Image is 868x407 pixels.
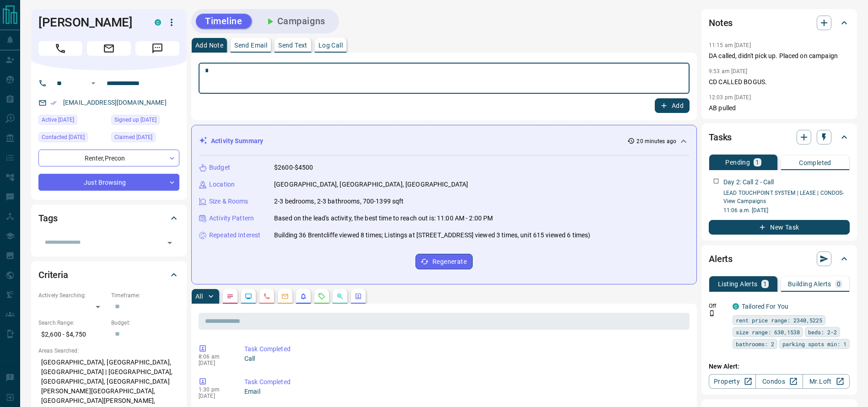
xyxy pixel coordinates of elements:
button: Timeline [196,14,252,29]
p: Building 36 Brentcliffe viewed 8 times; Listings at [STREET_ADDRESS] viewed 3 times, unit 615 vie... [274,230,590,240]
a: Tailored For You [742,303,788,310]
div: Alerts [709,248,850,270]
button: Add [655,98,690,113]
p: Send Email [234,42,267,48]
a: Condos [755,374,803,389]
div: Sat Apr 06 2024 [111,115,179,128]
p: Budget [209,163,230,172]
p: CD CALLED BOGUS. [709,77,850,87]
p: Repeated Interest [209,230,260,240]
div: Sat Oct 11 2025 [38,115,107,128]
p: $2600-$4500 [274,163,313,172]
h2: Notes [709,16,733,30]
button: Campaigns [255,14,334,29]
svg: Email Verified [50,100,57,106]
h1: [PERSON_NAME] [38,15,141,30]
p: Completed [799,160,831,166]
p: AB pulled [709,103,850,113]
svg: Requests [318,293,325,300]
p: 11:15 am [DATE] [709,42,751,48]
p: Building Alerts [788,281,831,287]
button: New Task [709,220,850,235]
h2: Tasks [709,130,732,145]
p: DA called, didn't pick up. Placed on campaign [709,51,850,61]
p: Email [244,387,686,396]
span: Message [135,41,179,56]
span: Signed up [DATE] [114,115,156,124]
svg: Agent Actions [355,293,362,300]
div: Renter , Precon [38,150,179,166]
p: Areas Searched: [38,347,179,355]
button: Open [163,236,176,249]
div: condos.ca [155,19,161,26]
p: 8:06 am [199,353,231,360]
p: Send Text [278,42,307,48]
p: Pending [725,159,750,166]
svg: Emails [281,293,289,300]
div: Mon Mar 17 2025 [111,132,179,145]
span: Active [DATE] [42,115,74,124]
div: Just Browsing [38,174,179,191]
button: Open [88,78,99,89]
span: rent price range: 2340,5225 [736,316,822,325]
span: beds: 2-2 [808,327,837,337]
svg: Notes [226,293,234,300]
p: Activity Summary [211,136,263,146]
div: Criteria [38,264,179,286]
p: Log Call [318,42,343,48]
p: Budget: [111,319,179,327]
p: Add Note [195,42,223,48]
a: Property [709,374,756,389]
a: [EMAIL_ADDRESS][DOMAIN_NAME] [63,99,167,106]
svg: Lead Browsing Activity [245,293,252,300]
p: Timeframe: [111,291,179,300]
span: Email [87,41,131,56]
p: Task Completed [244,377,686,387]
p: Search Range: [38,319,107,327]
p: [DATE] [199,360,231,366]
p: 1:30 pm [199,386,231,393]
p: Listing Alerts [718,281,758,287]
p: Day 2: Call 2 - Call [723,177,774,187]
p: 9:53 am [DATE] [709,68,748,75]
p: 2-3 bedrooms, 2-3 bathrooms, 700-1399 sqft [274,197,404,206]
h2: Tags [38,211,57,225]
span: Contacted [DATE] [42,133,85,142]
p: Activity Pattern [209,214,254,223]
span: Claimed [DATE] [114,133,152,142]
p: Call [244,354,686,364]
div: Sat Oct 11 2025 [38,132,107,145]
p: Off [709,302,727,310]
h2: Alerts [709,252,733,266]
p: $2,600 - $4,750 [38,327,107,342]
p: New Alert: [709,362,850,371]
div: condos.ca [733,303,739,310]
p: Based on the lead's activity, the best time to reach out is: 11:00 AM - 2:00 PM [274,214,493,223]
a: LEAD TOUCHPOINT SYSTEM | LEASE | CONDOS- View Campaigns [723,190,844,204]
svg: Calls [263,293,270,300]
div: Tasks [709,126,850,148]
p: Actively Searching: [38,291,107,300]
a: Mr.Loft [803,374,850,389]
p: 20 minutes ago [636,137,676,145]
span: bathrooms: 2 [736,339,774,348]
svg: Listing Alerts [300,293,307,300]
span: Call [38,41,82,56]
p: All [195,293,203,300]
p: Location [209,180,235,189]
h2: Criteria [38,268,68,282]
span: size range: 630,1538 [736,327,800,337]
button: Regenerate [415,254,473,269]
p: [DATE] [199,393,231,399]
div: Activity Summary20 minutes ago [199,133,689,150]
svg: Push Notification Only [709,310,715,316]
p: 1 [755,159,759,166]
p: 12:03 pm [DATE] [709,94,751,101]
p: 1 [763,281,767,287]
p: 0 [837,281,841,287]
p: Size & Rooms [209,197,248,206]
div: Tags [38,207,179,229]
svg: Opportunities [336,293,344,300]
p: [GEOGRAPHIC_DATA], [GEOGRAPHIC_DATA], [GEOGRAPHIC_DATA] [274,180,468,189]
span: parking spots min: 1 [782,339,846,348]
